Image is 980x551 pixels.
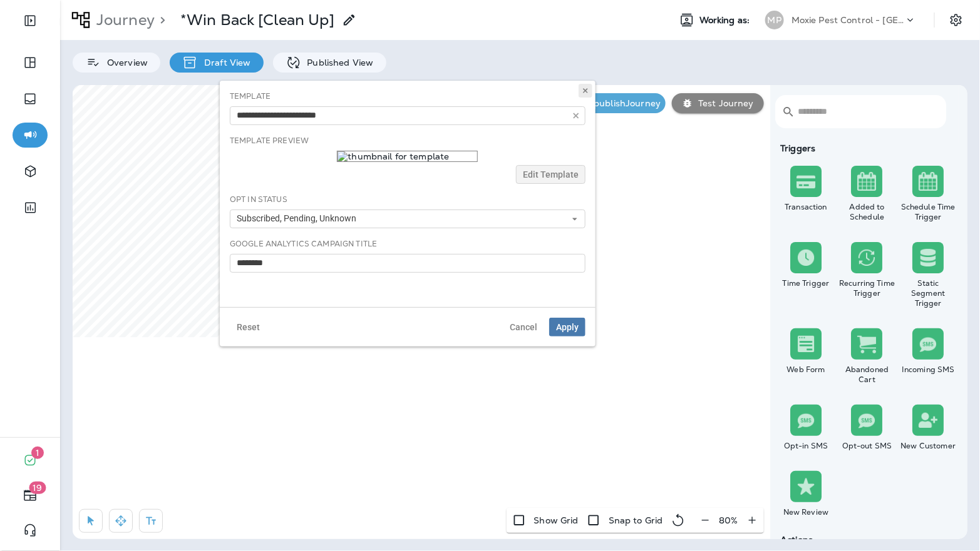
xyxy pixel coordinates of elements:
div: Opt-out SMS [839,441,895,451]
p: Snap to Grid [609,515,663,525]
p: Show Grid [534,515,579,525]
button: 1 [13,448,48,473]
div: Time Trigger [778,278,834,288]
label: Template [230,91,271,101]
div: Web Form [778,365,834,375]
button: Cancel [503,318,544,336]
button: RepublishJourney [559,93,666,113]
span: 19 [29,482,46,494]
label: Opt In Status [230,195,287,205]
label: Template Preview [230,136,309,146]
button: Expand Sidebar [13,8,48,33]
div: Transaction [778,202,834,212]
p: > [155,11,165,29]
span: Apply [556,323,579,331]
p: Journey [91,11,155,29]
div: MP [765,11,784,29]
span: Subscribed, Pending, Unknown [237,213,361,224]
span: Edit Template [523,170,579,179]
div: Opt-in SMS [778,441,834,451]
div: Incoming SMS [900,365,956,375]
button: 19 [13,483,48,508]
div: Recurring Time Trigger [839,278,895,298]
p: Overview [101,58,148,68]
div: Static Segment Trigger [900,278,956,308]
div: Triggers [775,143,959,153]
p: Moxie Pest Control - [GEOGRAPHIC_DATA] [792,15,904,25]
span: 1 [31,447,44,459]
span: Cancel [510,323,537,331]
button: Edit Template [516,165,585,184]
button: Subscribed, Pending, Unknown [230,210,585,228]
button: Apply [549,318,585,336]
div: Actions [775,535,959,545]
div: New Customer [900,441,956,451]
button: Test Journey [672,93,764,113]
p: Published View [301,58,374,68]
div: New Review [778,507,834,517]
div: Schedule Time Trigger [900,202,956,222]
p: Test Journey [693,98,754,108]
p: Republish Journey [577,98,661,108]
div: Added to Schedule [839,202,895,222]
p: 80 % [720,515,738,525]
p: *Win Back [Clean Up] [180,11,334,29]
img: thumbnail for template [337,151,478,162]
span: Reset [237,323,260,331]
div: Abandoned Cart [839,365,895,385]
p: Draft View [198,58,250,68]
button: Reset [230,318,267,336]
span: Working as: [699,15,753,26]
button: Settings [945,9,967,31]
label: Google Analytics Campaign Title [230,239,377,249]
